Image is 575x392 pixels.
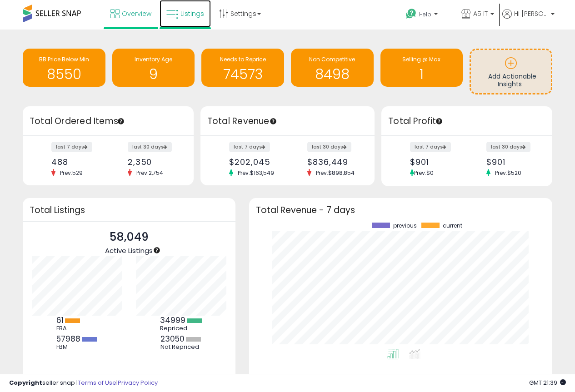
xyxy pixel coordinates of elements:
div: 2,350 [128,157,178,167]
label: last 30 days [307,142,351,152]
div: FBM [56,343,97,351]
div: Tooltip anchor [435,117,443,125]
div: Tooltip anchor [153,246,161,254]
span: Inventory Age [135,55,172,63]
a: Needs to Reprice 74573 [201,49,284,87]
div: Tooltip anchor [269,117,277,125]
span: Active Listings [105,246,153,255]
span: A5 IT [473,9,488,18]
h1: 74573 [206,67,280,82]
span: Help [419,10,431,18]
div: $901 [410,157,460,167]
a: BB Price Below Min 8550 [23,49,105,87]
div: seller snap | | [9,379,158,387]
label: last 7 days [410,142,451,152]
span: Selling @ Max [402,55,440,63]
a: Privacy Policy [118,378,158,387]
span: Add Actionable Insights [488,72,536,89]
span: Prev: 529 [55,169,87,177]
div: $901 [486,157,536,167]
span: Hi [PERSON_NAME] [514,9,548,18]
label: last 7 days [51,142,92,152]
label: last 7 days [229,142,270,152]
h1: 8550 [27,67,101,82]
div: $836,449 [307,157,359,167]
b: 61 [56,315,64,326]
label: last 30 days [486,142,530,152]
h1: 8498 [295,67,369,82]
h1: 1 [385,67,459,82]
div: Tooltip anchor [117,117,125,125]
a: Help [399,1,453,30]
div: 488 [51,157,101,167]
span: Listings [180,9,204,18]
p: 58,049 [105,228,153,246]
a: Add Actionable Insights [471,50,551,93]
b: 57988 [56,333,80,344]
span: Overview [122,9,151,18]
a: Inventory Age 9 [112,49,195,87]
strong: Copyright [9,378,42,387]
i: Get Help [405,8,417,20]
h3: Total Ordered Items [30,115,187,128]
h1: 9 [117,67,190,82]
span: current [443,223,462,229]
span: Prev: $163,549 [233,169,279,177]
span: previous [393,223,417,229]
span: Prev: 2,754 [132,169,168,177]
b: 23050 [160,333,185,344]
a: Terms of Use [78,378,116,387]
div: $202,045 [229,157,280,167]
span: Prev: $898,854 [311,169,359,177]
h3: Total Revenue [207,115,368,128]
span: BB Price Below Min [39,55,89,63]
label: last 30 days [128,142,172,152]
a: Hi [PERSON_NAME] [502,9,555,30]
a: Selling @ Max 1 [380,49,463,87]
b: 34999 [160,315,185,326]
span: Prev: $520 [490,169,526,177]
span: Prev: $0 [414,169,434,177]
div: Repriced [160,325,202,332]
span: Needs to Reprice [220,55,266,63]
span: 2025-08-15 21:39 GMT [529,378,566,387]
div: Not Repriced [160,343,201,351]
span: Non Competitive [309,55,355,63]
h3: Total Revenue - 7 days [256,207,545,213]
h3: Total Profit [388,115,545,128]
div: FBA [56,325,97,332]
h3: Total Listings [30,207,229,213]
a: Non Competitive 8498 [291,49,374,87]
